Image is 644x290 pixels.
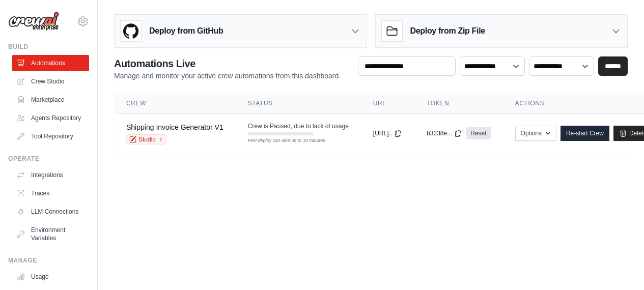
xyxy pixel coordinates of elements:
[12,73,89,90] a: Crew Studio
[410,25,485,37] h3: Deploy from Zip File
[414,93,502,114] th: Token
[12,269,89,285] a: Usage
[248,122,349,130] span: Crew is Paused, due to lack of usage
[126,134,167,144] a: Studio
[126,123,223,131] a: Shipping Invoice Generator V1
[12,222,89,246] a: Environment Variables
[8,43,89,51] div: Build
[236,93,361,114] th: Status
[12,185,89,201] a: Traces
[8,12,59,31] img: Logo
[12,128,89,144] a: Tool Repository
[121,21,141,41] img: GitHub Logo
[149,25,223,37] h3: Deploy from GitHub
[8,155,89,163] div: Operate
[466,127,490,139] a: Reset
[12,204,89,220] a: LLM Connections
[12,110,89,126] a: Agents Repository
[114,56,341,71] h2: Automations Live
[8,256,89,265] div: Manage
[114,93,236,114] th: Crew
[12,55,89,71] a: Automations
[248,137,313,144] div: First deploy can take up to 10 minutes
[361,93,414,114] th: URL
[561,126,609,141] a: Re-start Crew
[12,167,89,183] a: Integrations
[12,92,89,108] a: Marketplace
[427,129,462,137] button: b3238e...
[515,126,556,141] button: Options
[114,71,341,81] p: Manage and monitor your active crew automations from this dashboard.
